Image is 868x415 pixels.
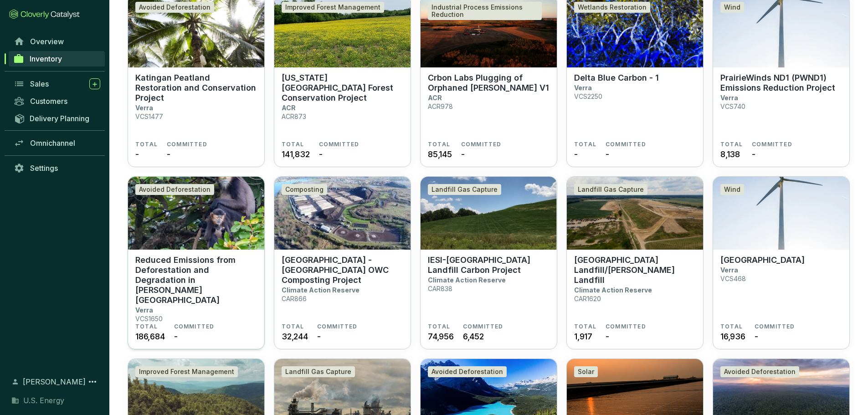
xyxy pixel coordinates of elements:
span: COMMITTED [319,141,360,148]
span: COMMITTED [463,323,503,330]
span: - [461,148,465,160]
span: Omnichannel [30,138,75,148]
p: Verra [720,266,738,274]
span: Customers [30,97,67,106]
span: Inventory [30,54,62,63]
p: VCS1650 [135,315,163,323]
span: - [574,148,578,160]
span: 85,145 [428,148,452,160]
p: [GEOGRAPHIC_DATA] Landfill/[PERSON_NAME] Landfill [574,255,696,285]
span: - [167,148,170,160]
p: Reduced Emissions from Deforestation and Degradation in [PERSON_NAME][GEOGRAPHIC_DATA] [135,255,257,305]
a: Capricorn Ridge 4 Wind FarmWind[GEOGRAPHIC_DATA]VerraVCS468TOTAL16,936COMMITTED- [713,176,850,349]
span: COMMITTED [461,141,502,148]
p: VCS740 [720,102,745,110]
span: 16,936 [720,330,745,343]
img: Crossroads Eco Center Landfill/Caldwell Landfill [567,177,703,250]
div: Avoided Deforestation [720,366,799,377]
span: [PERSON_NAME] [23,376,86,387]
span: COMMITTED [317,323,358,330]
p: ACR873 [282,113,306,120]
img: Reduced Emissions from Deforestation and Degradation in Keo Seima Wildlife Sanctuary [128,177,264,250]
div: Solar [574,366,598,377]
span: Overview [30,37,64,46]
p: VCS1477 [135,113,163,120]
span: - [174,330,178,343]
p: [US_STATE][GEOGRAPHIC_DATA] Forest Conservation Project [282,73,403,103]
a: Settings [9,160,105,176]
div: Avoided Deforestation [428,366,507,377]
div: Industrial Process Emissions Reduction [428,2,542,20]
span: - [319,148,323,160]
span: COMMITTED [167,141,207,148]
a: Inventory [9,51,105,67]
a: Sales [9,76,105,92]
p: ACR978 [428,102,453,110]
p: PrairieWinds ND1 (PWND1) Emissions Reduction Project [720,73,842,93]
span: - [752,148,755,160]
span: Delivery Planning [30,114,89,123]
span: - [606,330,609,343]
span: 74,956 [428,330,454,343]
span: TOTAL [135,141,158,148]
img: IESI-Trinity Timber Ridge Landfill Carbon Project [421,177,557,250]
p: [GEOGRAPHIC_DATA] [720,255,805,265]
div: Wetlands Restoration [574,2,650,13]
a: Delivery Planning [9,111,105,126]
span: - [317,330,321,343]
p: Verra [574,84,592,92]
span: U.S. Energy [23,395,64,406]
span: COMMITTED [752,141,792,148]
p: VCS468 [720,275,746,282]
span: 32,244 [282,330,308,343]
span: TOTAL [135,323,158,330]
a: Reduced Emissions from Deforestation and Degradation in Keo Seima Wildlife SanctuaryAvoided Defor... [128,176,265,349]
span: COMMITTED [606,141,646,148]
div: Avoided Deforestation [135,2,214,13]
span: TOTAL [428,323,450,330]
a: Cedar Grove - Maple Valley OWC Composting ProjectComposting[GEOGRAPHIC_DATA] - [GEOGRAPHIC_DATA] ... [274,176,411,349]
span: TOTAL [428,141,450,148]
p: IESI-[GEOGRAPHIC_DATA] Landfill Carbon Project [428,255,550,275]
span: TOTAL [574,141,596,148]
p: CAR866 [282,295,307,302]
span: Sales [30,79,49,88]
p: Delta Blue Carbon - 1 [574,73,659,83]
p: Climate Action Reserve [428,276,506,284]
div: Wind [720,2,744,13]
span: - [135,148,139,160]
div: Landfill Gas Capture [428,184,501,195]
p: VCS2250 [574,92,602,100]
a: IESI-Trinity Timber Ridge Landfill Carbon ProjectLandfill Gas CaptureIESI-[GEOGRAPHIC_DATA] Landf... [420,176,557,349]
p: Climate Action Reserve [282,286,360,294]
div: Landfill Gas Capture [574,184,647,195]
p: [GEOGRAPHIC_DATA] - [GEOGRAPHIC_DATA] OWC Composting Project [282,255,403,285]
p: Verra [135,306,153,314]
div: Improved Forest Management [282,2,384,13]
span: 1,917 [574,330,592,343]
span: 8,138 [720,148,740,160]
a: Crossroads Eco Center Landfill/Caldwell LandfillLandfill Gas Capture[GEOGRAPHIC_DATA] Landfill/[P... [566,176,704,349]
p: ACR [428,94,442,102]
p: CAR838 [428,285,452,292]
p: ACR [282,104,296,112]
span: TOTAL [282,323,304,330]
span: TOTAL [720,141,743,148]
span: 6,452 [463,330,484,343]
span: - [606,148,609,160]
span: 141,832 [282,148,310,160]
p: Katingan Peatland Restoration and Conservation Project [135,73,257,103]
div: Landfill Gas Capture [282,366,355,377]
p: Crbon Labs Plugging of Orphaned [PERSON_NAME] V1 [428,73,550,93]
a: Overview [9,34,105,49]
div: Improved Forest Management [135,366,238,377]
img: Capricorn Ridge 4 Wind Farm [713,177,849,250]
span: COMMITTED [606,323,646,330]
span: COMMITTED [174,323,215,330]
p: Verra [135,104,153,112]
span: COMMITTED [755,323,795,330]
p: CAR1620 [574,295,601,302]
div: Avoided Deforestation [135,184,214,195]
img: Cedar Grove - Maple Valley OWC Composting Project [274,177,411,250]
span: TOTAL [282,141,304,148]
